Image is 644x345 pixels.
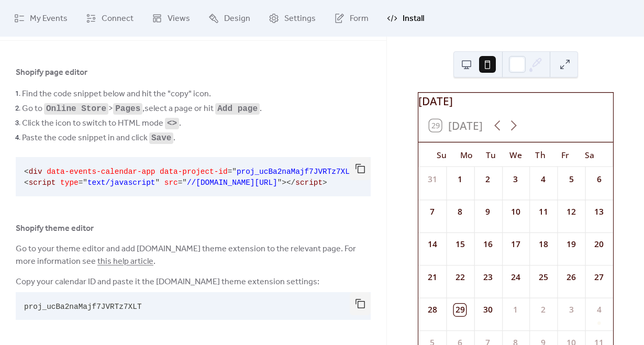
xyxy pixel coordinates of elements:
[565,173,577,185] div: 5
[178,179,183,187] span: =
[593,304,605,316] div: 4
[503,142,528,167] div: We
[24,303,142,311] span: proj_ucBa2naMajf7JVRTz7XLT
[282,179,286,187] span: >
[228,168,232,176] span: =
[565,239,577,251] div: 19
[30,13,68,25] span: My Events
[454,206,466,218] div: 8
[537,239,549,251] div: 18
[160,168,228,176] span: data-project-id
[22,132,175,144] span: Paste the code snippet in and click .
[164,179,178,187] span: src
[509,206,521,218] div: 10
[426,173,438,185] div: 31
[426,304,438,316] div: 28
[482,173,494,185] div: 2
[403,13,424,25] span: Install
[454,173,466,185] div: 1
[326,4,376,32] a: Form
[379,4,432,32] a: Install
[565,206,577,218] div: 12
[418,93,613,109] div: [DATE]
[6,4,75,32] a: My Events
[29,168,42,176] span: div
[426,239,438,251] div: 14
[22,88,211,101] span: Find the code snippet below and hit the "copy" icon.
[426,271,438,283] div: 21
[83,179,87,187] span: "
[47,168,155,176] span: data-events-calendar-app
[79,179,83,187] span: =
[182,179,187,187] span: "
[482,271,494,283] div: 23
[16,243,371,268] span: Go to your theme editor and add [DOMAIN_NAME] theme extension to the relevant page. For more info...
[97,253,153,270] a: this help article
[224,13,250,25] span: Design
[201,4,258,32] a: Design
[577,142,602,167] div: Sa
[16,276,319,288] span: Copy your calendar ID and paste it the [DOMAIN_NAME] theme extension settings:
[167,119,177,128] code: <>
[454,271,466,283] div: 22
[151,133,171,143] code: Save
[78,4,141,32] a: Connect
[16,66,87,79] span: Shopify page editor
[323,179,327,187] span: >
[277,179,282,187] span: "
[232,168,237,176] span: "
[565,271,577,283] div: 26
[115,104,140,114] code: Pages
[537,304,549,316] div: 2
[24,179,29,187] span: <
[537,173,549,185] div: 4
[509,304,521,316] div: 1
[87,179,156,187] span: text/javascript
[144,4,198,32] a: Views
[24,168,29,176] span: <
[284,13,316,25] span: Settings
[217,104,258,114] code: Add page
[479,142,503,167] div: Tu
[482,206,494,218] div: 9
[22,117,181,130] span: Click the icon to switch to HTML mode .
[60,179,79,187] span: type
[454,239,466,251] div: 15
[552,142,577,167] div: Fr
[155,179,160,187] span: "
[482,304,494,316] div: 30
[593,271,605,283] div: 27
[509,239,521,251] div: 17
[46,104,106,114] code: Online Store
[261,4,324,32] a: Settings
[295,179,323,187] span: script
[187,179,277,187] span: //[DOMAIN_NAME][URL]
[509,271,521,283] div: 24
[454,304,466,316] div: 29
[528,142,552,167] div: Th
[593,173,605,185] div: 6
[286,179,295,187] span: </
[537,206,549,218] div: 11
[537,271,549,283] div: 25
[429,142,453,167] div: Su
[565,304,577,316] div: 3
[426,206,438,218] div: 7
[593,239,605,251] div: 20
[237,168,354,176] span: proj_ucBa2naMajf7JVRTz7XLT
[29,179,56,187] span: script
[482,239,494,251] div: 16
[22,103,262,115] span: Go to > , select a page or hit .
[454,142,479,167] div: Mo
[509,173,521,185] div: 3
[168,13,190,25] span: Views
[350,13,369,25] span: Form
[102,13,134,25] span: Connect
[16,222,94,235] span: Shopify theme editor
[593,206,605,218] div: 13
